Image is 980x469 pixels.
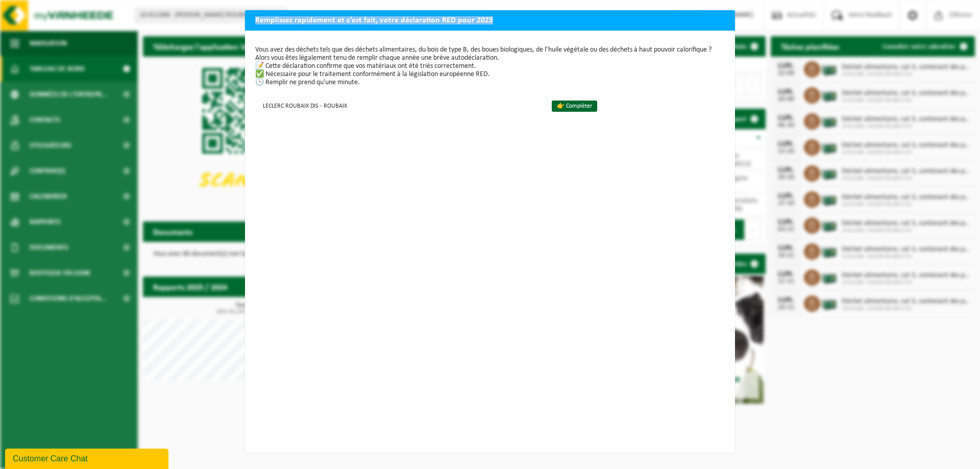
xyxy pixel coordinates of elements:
td: LECLERC ROUBAIX DIS - ROUBAIX [255,97,543,114]
h2: Remplissez rapidement et c’est fait, votre déclaration RED pour 2025 [245,10,735,30]
a: 👉 Compléter [552,101,597,112]
p: Vous avez des déchets tels que des déchets alimentaires, du bois de type B, des boues biologiques... [255,46,725,87]
iframe: chat widget [5,447,170,469]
